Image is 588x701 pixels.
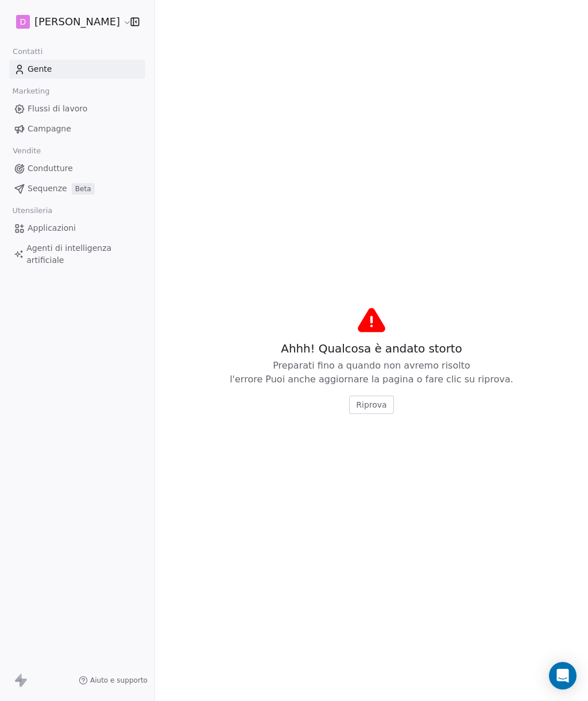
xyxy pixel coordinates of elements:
span: Marketing [7,83,55,100]
div: Apri Intercom Messenger [549,662,577,690]
a: Agenti di intelligenza artificiale [9,239,145,270]
button: Riprova [349,396,393,414]
span: Ahhh! Qualcosa è andato storto [281,340,462,357]
a: Applicazioni [9,219,145,238]
span: [PERSON_NAME] [34,14,120,29]
span: Flussi di lavoro [28,103,87,115]
button: D[PERSON_NAME] [14,12,122,32]
a: Campagne [9,119,145,138]
a: SequenzeBeta [9,179,145,198]
a: Gente [9,60,145,79]
span: D [20,16,26,28]
a: Aiuto e supporto [79,676,148,685]
span: Vendite [8,142,46,160]
span: Gente [28,63,52,75]
span: Condutture [28,162,73,175]
span: Agenti di intelligenza artificiale [26,242,141,266]
span: Preparati fino a quando non avremo risolto l'errore Puoi anche aggiornare la pagina o fare clic s... [230,359,513,386]
span: Utensileria [7,202,57,219]
span: Riprova [356,399,386,410]
a: Flussi di lavoro [9,99,145,118]
span: Campagne [28,123,71,135]
span: Aiuto e supporto [90,676,148,685]
span: Sequenze [28,183,67,195]
span: Beta [72,183,95,195]
a: Condutture [9,159,145,178]
span: Contatti [7,43,48,60]
span: Applicazioni [28,222,76,234]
